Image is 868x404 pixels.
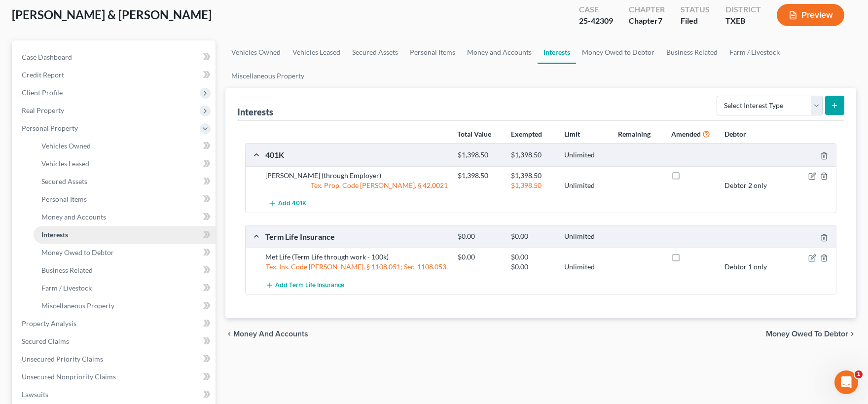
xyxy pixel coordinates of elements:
div: TXEB [725,15,761,27]
a: Vehicles Owned [225,40,287,64]
div: Status [681,4,710,15]
span: Money Owed to Debtor [766,330,848,338]
a: Interests [538,40,576,64]
span: Money Owed to Debtor [41,248,114,257]
a: Property Analysis [14,315,216,332]
a: Unsecured Nonpriority Claims [14,368,216,386]
span: Credit Report [22,71,64,79]
a: Lawsuits [14,386,216,404]
div: Tex. Ins. Code [PERSON_NAME]. § 1108.051; Sec. 1108.053. [260,262,453,272]
span: Money and Accounts [233,330,308,338]
span: Vehicles Owned [41,142,91,150]
button: Preview [777,4,844,26]
a: Credit Report [14,66,216,84]
div: Debtor 2 only [720,181,773,190]
button: Money Owed to Debtor chevron_right [766,330,856,338]
i: chevron_left [225,330,233,338]
span: Client Profile [22,88,63,97]
a: Business Related [34,261,216,279]
div: Chapter [629,4,665,15]
a: Money and Accounts [461,40,538,64]
span: 1 [855,370,863,378]
span: Unsecured Priority Claims [22,355,103,363]
span: Money and Accounts [41,213,106,221]
strong: Remaining [618,130,651,138]
a: Unsecured Priority Claims [14,350,216,368]
a: Vehicles Leased [287,40,346,64]
span: Property Analysis [22,319,76,328]
span: Secured Assets [41,177,87,185]
span: Farm / Livestock [41,284,92,292]
a: Case Dashboard [14,48,216,66]
a: Personal Items [34,190,216,208]
span: Secured Claims [22,337,69,345]
button: chevron_left Money and Accounts [225,330,308,338]
strong: Exempted [511,130,542,138]
a: Money Owed to Debtor [34,244,216,261]
a: Secured Assets [34,173,216,190]
div: Unlimited [559,232,613,241]
div: $1,398.50 [506,181,559,190]
a: Vehicles Leased [34,155,216,173]
div: $1,398.50 [506,150,559,160]
span: [PERSON_NAME] & [PERSON_NAME] [12,7,212,22]
div: Chapter [629,15,665,27]
div: $1,398.50 [506,171,559,181]
a: Interests [34,226,216,244]
a: Farm / Livestock [723,40,786,64]
div: Met Life (Term Life through work - 100k) [260,252,453,262]
div: 401K [260,149,453,160]
span: Personal Items [41,195,87,203]
div: $1,398.50 [453,150,506,160]
div: Term Life Insurance [260,231,453,242]
span: Lawsuits [22,390,48,399]
span: Miscellaneous Property [41,301,114,310]
strong: Limit [564,130,580,138]
span: Vehicles Leased [41,159,89,168]
div: Case [579,4,613,15]
div: $0.00 [506,262,559,272]
span: Real Property [22,106,64,114]
span: Business Related [41,266,93,274]
button: Add 401K [265,194,309,213]
a: Secured Assets [346,40,404,64]
div: Unlimited [559,262,613,272]
strong: Amended [671,130,701,138]
div: District [725,4,761,15]
strong: Total Value [457,130,491,138]
a: Miscellaneous Property [34,297,216,315]
div: Filed [681,15,710,27]
a: Vehicles Owned [34,137,216,155]
i: chevron_right [848,330,856,338]
a: Miscellaneous Property [225,64,310,88]
a: Personal Items [404,40,461,64]
a: Farm / Livestock [34,279,216,297]
div: $0.00 [506,252,559,262]
button: Add Term Life Insurance [265,276,344,294]
span: Add Term Life Insurance [275,281,344,289]
div: [PERSON_NAME] (through Employer) [260,171,453,181]
div: Tex. Prop. Code [PERSON_NAME]. § 42.0021 [260,181,453,190]
div: Unlimited [559,150,613,160]
strong: Debtor [724,130,746,138]
span: 7 [658,16,662,25]
div: Unlimited [559,181,613,190]
a: Secured Claims [14,332,216,350]
div: $0.00 [453,252,506,262]
div: $0.00 [506,232,559,241]
div: 25-42309 [579,15,613,27]
div: Interests [237,106,273,118]
div: Debtor 1 only [720,262,773,272]
span: Personal Property [22,124,78,132]
div: $0.00 [453,232,506,241]
span: Interests [41,230,68,239]
span: Add 401K [278,200,306,208]
div: $1,398.50 [453,171,506,181]
span: Case Dashboard [22,53,72,61]
a: Business Related [660,40,723,64]
iframe: Intercom live chat [834,370,858,394]
a: Money Owed to Debtor [576,40,660,64]
a: Money and Accounts [34,208,216,226]
span: Unsecured Nonpriority Claims [22,372,116,381]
